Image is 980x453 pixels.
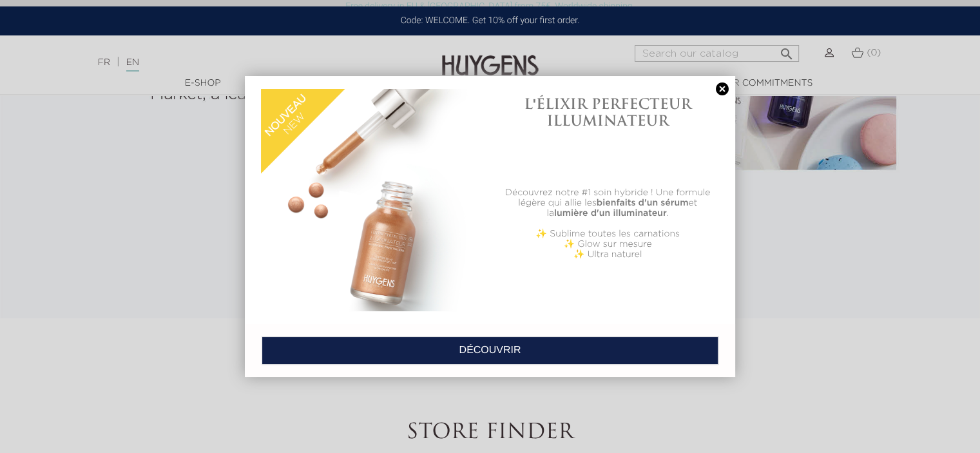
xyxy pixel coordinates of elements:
[497,229,719,239] p: ✨ Sublime toutes les carnations
[497,239,719,249] p: ✨ Glow sur mesure
[497,249,719,260] p: ✨ Ultra naturel
[554,209,667,218] b: lumière d'un illuminateur
[597,198,689,207] b: bienfaits d'un sérum
[497,95,719,130] h1: L'ÉLIXIR PERFECTEUR ILLUMINATEUR
[497,188,719,218] p: Découvrez notre #1 soin hybride ! Une formule légère qui allie les et la .
[262,336,718,365] a: DÉCOUVRIR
